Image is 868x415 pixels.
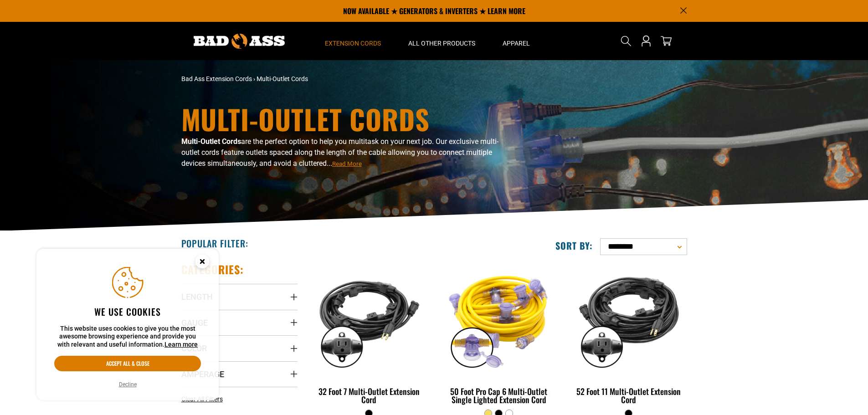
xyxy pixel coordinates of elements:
a: black 52 Foot 11 Multi-Outlet Extension Cord [570,262,687,409]
div: 52 Foot 11 Multi-Outlet Extension Cord [570,387,687,404]
a: black 32 Foot 7 Multi-Outlet Extension Cord [311,262,427,409]
span: Read More [332,160,362,167]
img: black [312,267,426,372]
div: 32 Foot 7 Multi-Outlet Extension Cord [311,387,427,404]
img: Bad Ass Extension Cords [194,34,285,49]
summary: Color [181,335,298,361]
summary: Extension Cords [311,22,395,60]
summary: Length [181,284,298,309]
summary: Gauge [181,310,298,335]
span: All Other Products [408,39,475,47]
a: Learn more [164,341,198,348]
span: Multi-Outlet Cords [257,75,308,82]
img: yellow [442,267,556,372]
p: This website uses cookies to give you the most awesome browsing experience and provide you with r... [54,325,201,349]
summary: Search [619,34,633,48]
b: Multi-Outlet Cords [181,137,241,146]
div: 50 Foot Pro Cap 6 Multi-Outlet Single Lighted Extension Cord [441,387,557,404]
nav: breadcrumbs [181,74,514,84]
span: › [253,75,255,82]
span: are the perfect option to help you multitask on your next job. Our exclusive multi-outlet cords f... [181,137,498,168]
h2: Popular Filter: [181,237,248,249]
h2: We use cookies [54,306,201,318]
a: Bad Ass Extension Cords [181,75,252,82]
label: Sort by: [555,240,593,251]
summary: All Other Products [395,22,489,60]
button: Decline [116,380,139,389]
a: yellow 50 Foot Pro Cap 6 Multi-Outlet Single Lighted Extension Cord [441,262,557,409]
span: Extension Cords [325,39,381,47]
button: Accept all & close [54,356,201,371]
h1: Multi-Outlet Cords [181,105,514,133]
aside: Cookie Consent [36,249,219,401]
summary: Apparel [489,22,544,60]
span: Clear All Filters [181,395,223,403]
img: black [571,267,686,372]
span: Apparel [503,39,530,47]
summary: Amperage [181,361,298,387]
